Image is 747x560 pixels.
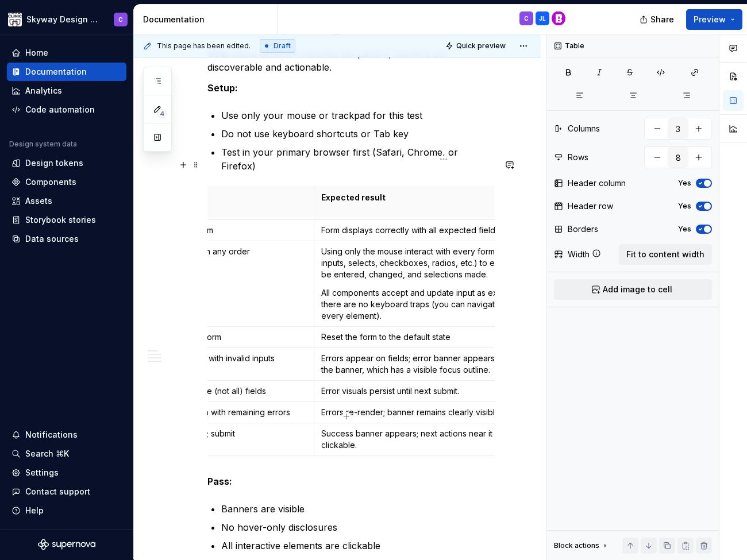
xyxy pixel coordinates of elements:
[7,230,126,248] a: Data sources
[678,225,691,234] label: Yes
[25,104,95,115] div: Code automation
[7,82,126,100] a: Analytics
[160,428,307,439] p: Fix all errors; submit
[603,284,672,295] span: Add image to cell
[25,195,52,207] div: Assets
[686,9,742,30] button: Preview
[321,225,567,236] p: Form displays correctly with all expected fields
[7,482,126,501] button: Contact support
[157,109,167,118] span: 4
[25,47,48,59] div: Home
[221,145,495,173] p: Test in your primary browser first (Safari, Chrome, or Firefox)
[38,539,95,550] svg: Supernova Logo
[321,407,567,418] p: Errors re-render; banner remains clearly visible.
[321,192,567,203] p: Expected result
[321,246,567,280] p: Using only the mouse interact with every form element (text inputs, selects, checkboxes, radios, ...
[634,9,681,30] button: Share
[25,176,76,188] div: Components
[7,101,126,119] a: Code automation
[207,47,495,74] p: Visual behavior matches the pattern; banners are discoverable and actionable.
[678,179,691,188] label: Yes
[554,541,599,550] div: Block actions
[7,501,126,520] button: Help
[25,85,62,96] div: Analytics
[321,287,567,322] p: All components accept and update input as expected, and there are no keyboard traps (you can navi...
[143,14,272,25] div: Documentation
[321,331,567,343] p: Reset the form to the default state
[26,14,100,25] div: Skyway Design System
[619,244,712,265] button: Fit to content width
[678,202,691,211] label: Yes
[25,66,87,78] div: Documentation
[207,82,238,94] strong: Setup:
[539,14,546,23] div: JL
[160,407,307,418] p: Submit again with remaining errors
[25,233,79,245] div: Data sources
[25,157,83,169] div: Design tokens
[160,353,307,364] p: Click Submit with invalid inputs
[321,428,567,451] p: Success banner appears; next actions near it are obvious and clickable.
[160,192,307,203] p: Action
[626,249,704,260] span: Fit to content width
[568,223,598,235] div: Borders
[7,464,126,482] a: Settings
[160,225,307,236] p: Load the form
[7,173,126,191] a: Components
[221,520,495,534] p: No hover-only disclosures
[25,214,96,226] div: Storybook stories
[274,41,291,51] span: Draft
[694,14,726,25] span: Preview
[7,63,126,81] a: Documentation
[7,154,126,172] a: Design tokens
[25,467,59,478] div: Settings
[554,538,610,554] div: Block actions
[221,539,495,553] p: All interactive elements are clickable
[221,109,495,122] p: Use only your mouse or trackpad for this test
[568,123,600,134] div: Columns
[157,41,251,51] span: This page has been edited.
[568,177,626,189] div: Header column
[160,385,307,397] p: Correct some (not all) fields
[25,505,44,516] div: Help
[207,476,232,487] strong: Pass:
[456,41,506,51] span: Quick preview
[221,502,495,516] p: Banners are visible
[25,486,90,497] div: Contact support
[568,200,613,212] div: Header row
[7,426,126,444] button: Notifications
[552,11,565,25] img: Bobby Davis
[321,385,567,397] p: Error visuals persist until next submit.
[650,14,674,25] span: Share
[7,44,126,62] a: Home
[25,429,78,441] div: Notifications
[160,331,307,343] p: Reload the form
[524,14,529,23] div: C
[221,127,495,141] p: Do not use keyboard shortcuts or Tab key
[568,152,588,163] div: Rows
[9,140,77,149] div: Design system data
[25,448,69,459] div: Search ⌘K
[7,445,126,463] button: Search ⌘K
[160,246,307,257] p: Click fields in any order
[554,279,712,300] button: Add image to cell
[7,192,126,210] a: Assets
[568,249,590,260] div: Width
[7,211,126,229] a: Storybook stories
[118,15,123,24] div: C
[321,353,567,376] p: Errors appear on fields; error banner appears. Focus moves to the banner, which has a visible foc...
[442,38,511,54] button: Quick preview
[2,7,131,32] button: Skyway Design SystemC
[8,13,22,26] img: 7d2f9795-fa08-4624-9490-5a3f7218a56a.png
